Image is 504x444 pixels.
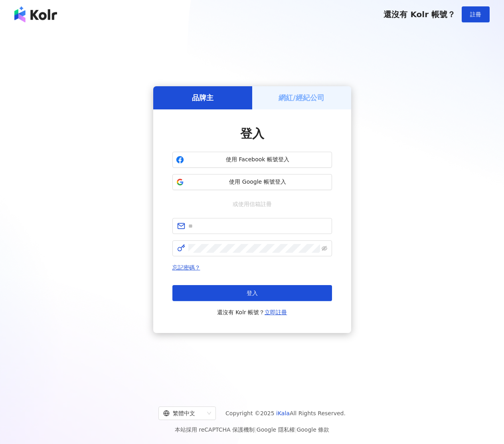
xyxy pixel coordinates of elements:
[296,426,329,433] a: Google 條款
[225,408,346,418] span: Copyright © 2025 All Rights Reserved.
[279,93,324,103] h5: 網紅/經紀公司
[462,6,490,22] button: 註冊
[172,174,332,190] button: 使用 Google 帳號登入
[192,93,213,103] h5: 品牌主
[172,152,332,168] button: 使用 Facebook 帳號登入
[217,307,287,317] span: 還沒有 Kolr 帳號？
[470,11,481,18] span: 註冊
[383,10,455,19] span: 還沒有 Kolr 帳號？
[175,425,329,434] span: 本站採用 reCAPTCHA 保護機制
[322,246,327,251] span: eye-invisible
[255,426,257,433] span: |
[247,290,258,296] span: 登入
[227,200,277,208] span: 或使用信箱註冊
[163,407,204,420] div: 繁體中文
[172,264,200,271] a: 忘記密碼？
[240,127,264,141] span: 登入
[265,309,287,315] a: 立即註冊
[172,285,332,301] button: 登入
[295,426,297,433] span: |
[14,6,57,22] img: logo
[187,178,328,186] span: 使用 Google 帳號登入
[276,410,290,416] a: iKala
[187,156,328,164] span: 使用 Facebook 帳號登入
[257,426,295,433] a: Google 隱私權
